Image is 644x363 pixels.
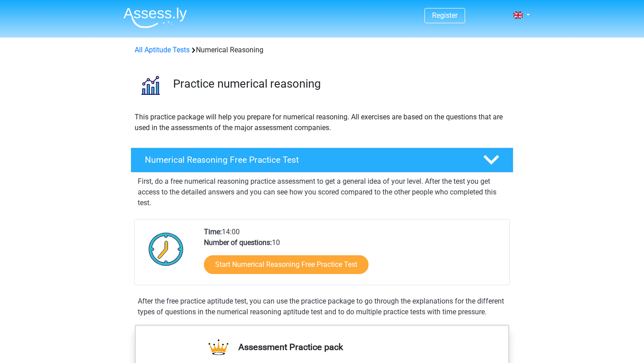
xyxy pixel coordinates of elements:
[197,227,509,285] div: 14:00 10
[127,148,517,173] a: Numerical Reasoning Free Practice Test
[173,77,506,91] h3: Practice numerical reasoning
[138,176,506,208] p: First, do a free numerical reasoning practice assessment to get a general idea of your level. Aft...
[135,46,190,54] a: All Aptitude Tests
[134,296,510,317] div: After the free practice aptitude test, you can use the practice package to go through the explana...
[131,45,513,55] div: Numerical Reasoning
[432,11,458,20] a: Register
[131,66,169,104] img: numerical reasoning
[145,155,469,165] h4: Numerical Reasoning Free Practice Test
[123,7,187,28] img: Assessly
[135,112,509,133] p: This practice package will help you prepare for numerical reasoning. All exercises are based on t...
[204,238,272,247] b: Number of questions:
[204,255,369,274] a: Start Numerical Reasoning Free Practice Test
[144,227,189,271] img: Clock
[204,228,222,236] b: Time:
